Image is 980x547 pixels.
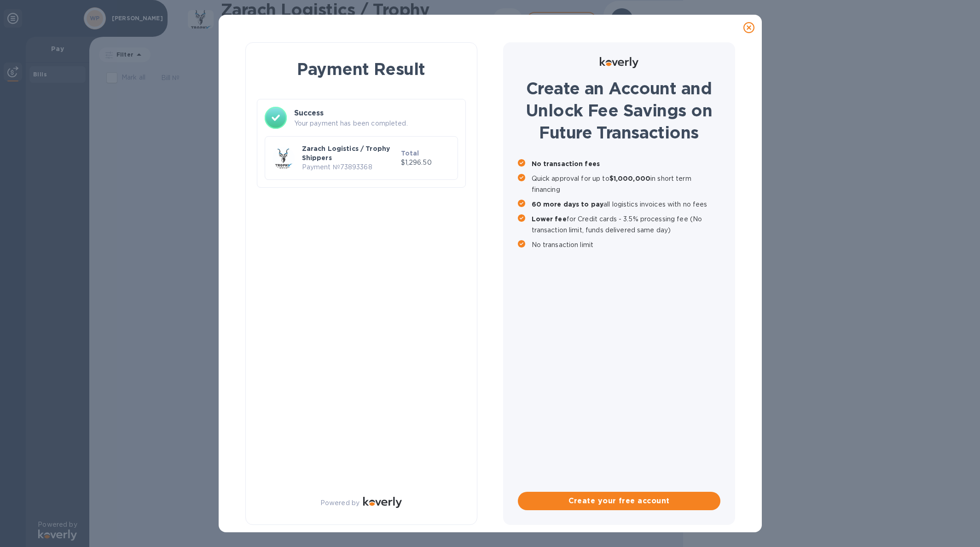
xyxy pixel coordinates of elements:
p: Payment № 73893368 [302,162,397,172]
button: Create your free account [518,492,720,510]
b: No transaction fees [532,160,600,167]
img: Logo [363,497,402,508]
h1: Payment Result [261,58,462,81]
p: Your payment has been completed. [294,119,458,128]
span: Create your free account [525,495,713,507]
h1: Create an Account and Unlock Fee Savings on Future Transactions [518,77,720,144]
b: Total [401,150,419,157]
h3: Success [294,108,458,119]
b: Lower fee [532,215,567,223]
p: Quick approval for up to in short term financing [532,173,720,195]
b: $1,000,000 [609,175,650,182]
img: Logo [600,57,638,68]
b: 60 more days to pay [532,201,604,208]
p: No transaction limit [532,239,720,250]
p: Powered by [320,498,360,508]
p: all logistics invoices with no fees [532,199,720,210]
p: Zarach Logistics / Trophy Shippers [302,144,397,162]
p: for Credit cards - 3.5% processing fee (No transaction limit, funds delivered same day) [532,213,720,236]
p: $1,296.50 [401,158,450,167]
